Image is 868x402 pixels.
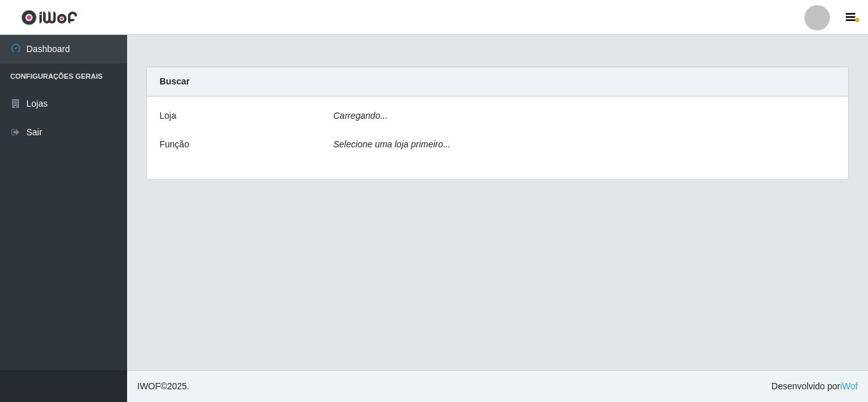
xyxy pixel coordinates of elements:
[159,109,176,123] label: Loja
[334,111,388,121] i: Carregando...
[21,10,78,25] img: CoreUI Logo
[137,380,189,393] span: © 2025 .
[137,381,161,391] span: IWOF
[159,138,189,151] label: Função
[840,381,858,391] a: iWof
[771,380,858,393] span: Desenvolvido por
[334,139,451,149] i: Selecione uma loja primeiro...
[159,76,189,86] strong: Buscar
